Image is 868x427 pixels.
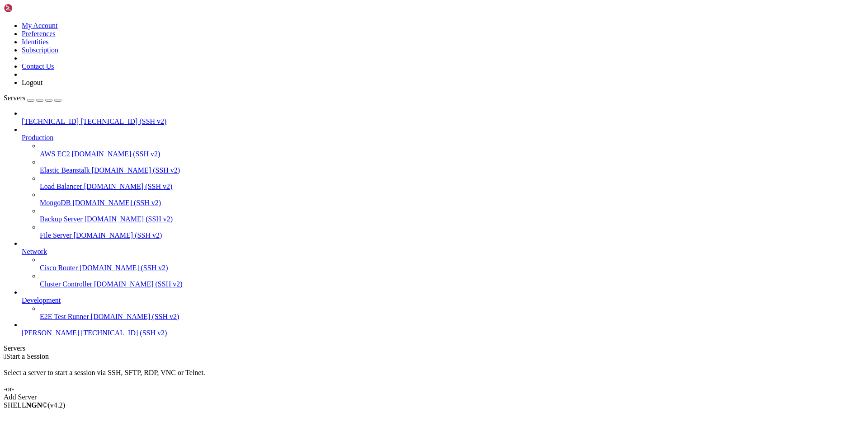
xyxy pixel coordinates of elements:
a: File Server [DOMAIN_NAME] (SSH v2) [40,231,864,239]
span: [TECHNICAL_ID] (SSH v2) [80,117,166,125]
a: Cisco Router [DOMAIN_NAME] (SSH v2) [40,264,864,272]
span: E2E Test Runner [40,313,89,320]
span: Development [22,296,61,304]
a: Contact Us [22,62,54,70]
li: Backup Server [DOMAIN_NAME] (SSH v2) [40,207,864,223]
span: File Server [40,231,72,239]
span: [DOMAIN_NAME] (SSH v2) [72,199,161,206]
li: AWS EC2 [DOMAIN_NAME] (SSH v2) [40,142,864,158]
a: Production [22,134,864,142]
span: [DOMAIN_NAME] (SSH v2) [94,280,183,288]
b: NGN [26,401,42,409]
div: Add Server [4,393,864,401]
a: Logout [22,79,42,86]
a: Network [22,248,864,256]
span: AWS EC2 [40,150,70,158]
span: Servers [4,94,25,102]
a: My Account [22,22,58,29]
div: Servers [4,344,864,352]
li: Development [22,288,864,321]
a: E2E Test Runner [DOMAIN_NAME] (SSH v2) [40,313,864,321]
span: Start a Session [6,352,49,360]
span:  [4,352,6,360]
li: E2E Test Runner [DOMAIN_NAME] (SSH v2) [40,305,864,321]
span: Cisco Router [40,264,78,272]
span: Network [22,248,47,255]
a: Development [22,296,864,305]
li: MongoDB [DOMAIN_NAME] (SSH v2) [40,191,864,207]
a: Cluster Controller [DOMAIN_NAME] (SSH v2) [40,280,864,288]
span: Elastic Beanstalk [40,166,90,174]
span: [TECHNICAL_ID] [22,117,79,125]
span: [PERSON_NAME] [22,329,79,337]
span: 4.2.0 [48,401,66,409]
li: Cluster Controller [DOMAIN_NAME] (SSH v2) [40,272,864,288]
a: [TECHNICAL_ID] [TECHNICAL_ID] (SSH v2) [22,117,864,126]
a: MongoDB [DOMAIN_NAME] (SSH v2) [40,199,864,207]
li: [TECHNICAL_ID] [TECHNICAL_ID] (SSH v2) [22,109,864,126]
span: MongoDB [40,199,71,206]
span: [DOMAIN_NAME] (SSH v2) [72,150,160,158]
li: Network [22,239,864,288]
li: Elastic Beanstalk [DOMAIN_NAME] (SSH v2) [40,158,864,174]
span: [DOMAIN_NAME] (SSH v2) [92,166,180,174]
span: [DOMAIN_NAME] (SSH v2) [80,264,168,272]
span: [DOMAIN_NAME] (SSH v2) [84,183,173,190]
a: Preferences [22,30,56,38]
span: [DOMAIN_NAME] (SSH v2) [74,231,162,239]
span: Backup Server [40,215,83,223]
li: Cisco Router [DOMAIN_NAME] (SSH v2) [40,256,864,272]
span: [DOMAIN_NAME] (SSH v2) [85,215,173,223]
li: File Server [DOMAIN_NAME] (SSH v2) [40,223,864,239]
li: [PERSON_NAME] [TECHNICAL_ID] (SSH v2) [22,321,864,337]
span: Load Balancer [40,183,82,190]
span: SHELL © [4,401,65,409]
li: Production [22,126,864,239]
span: [TECHNICAL_ID] (SSH v2) [81,329,167,337]
a: Servers [4,94,61,102]
a: AWS EC2 [DOMAIN_NAME] (SSH v2) [40,150,864,158]
div: Select a server to start a session via SSH, SFTP, RDP, VNC or Telnet. -or- [4,361,864,393]
a: Identities [22,38,49,46]
a: Subscription [22,46,58,54]
span: Production [22,134,53,141]
span: Cluster Controller [40,280,92,288]
span: [DOMAIN_NAME] (SSH v2) [91,313,179,320]
a: Elastic Beanstalk [DOMAIN_NAME] (SSH v2) [40,166,864,174]
a: [PERSON_NAME] [TECHNICAL_ID] (SSH v2) [22,329,864,337]
li: Load Balancer [DOMAIN_NAME] (SSH v2) [40,174,864,191]
a: Backup Server [DOMAIN_NAME] (SSH v2) [40,215,864,223]
a: Load Balancer [DOMAIN_NAME] (SSH v2) [40,183,864,191]
img: Shellngn [4,4,56,13]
